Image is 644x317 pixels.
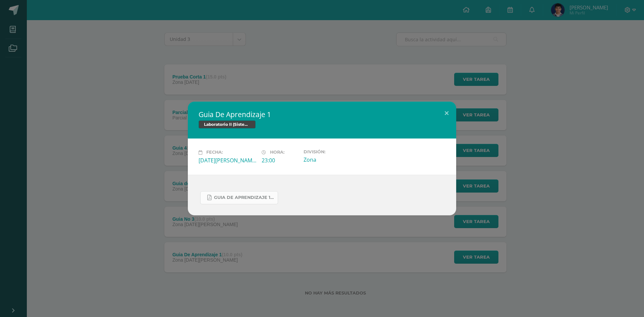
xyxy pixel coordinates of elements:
h2: Guia De Aprendizaje 1 [199,110,445,119]
a: Guia de aprendizaje 1 IV Unidad.pdf [200,191,278,204]
span: Fecha: [206,150,223,155]
span: Hora: [270,150,284,155]
button: Close (Esc) [437,102,456,124]
label: División: [304,149,361,154]
div: 23:00 [262,157,298,164]
span: Laboratorio II (Sistema Operativo Macintoch) [199,120,256,128]
div: [DATE][PERSON_NAME] [199,157,256,164]
div: Zona [304,156,361,163]
span: Guia de aprendizaje 1 IV Unidad.pdf [214,195,274,200]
